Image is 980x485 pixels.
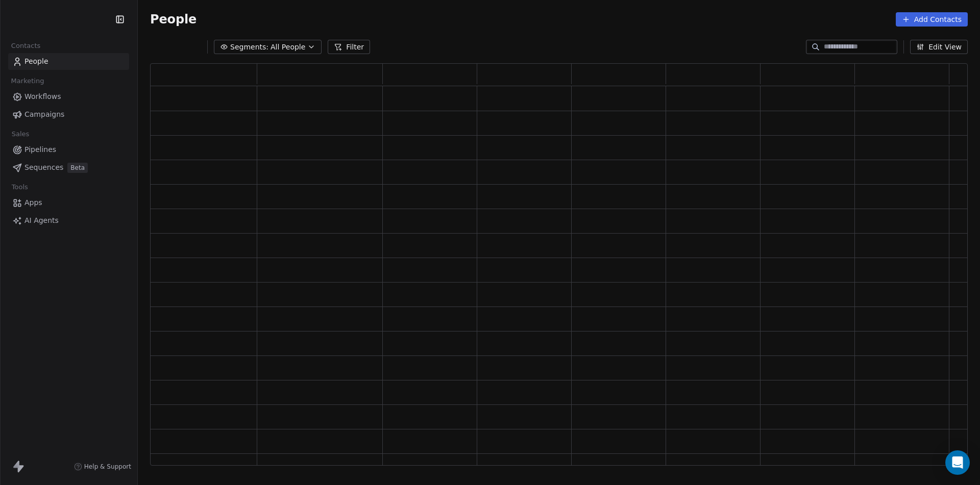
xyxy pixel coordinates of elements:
[7,126,34,142] span: Sales
[150,12,197,27] span: People
[896,12,968,27] button: Add Contacts
[8,194,129,211] a: Apps
[24,144,56,155] span: Pipelines
[8,53,129,70] a: People
[24,91,61,102] span: Workflows
[8,141,129,158] a: Pipelines
[910,40,968,54] button: Edit View
[945,450,970,475] div: Open Intercom Messenger
[7,73,48,89] span: Marketing
[8,106,129,123] a: Campaigns
[24,109,64,120] span: Campaigns
[7,38,45,54] span: Contacts
[8,159,129,176] a: SequencesBeta
[67,163,88,173] span: Beta
[24,56,48,67] span: People
[230,42,268,53] span: Segments:
[8,88,129,105] a: Workflows
[24,162,63,173] span: Sequences
[74,463,131,471] a: Help & Support
[7,180,32,195] span: Tools
[8,212,129,229] a: AI Agents
[24,197,42,208] span: Apps
[84,463,131,471] span: Help & Support
[271,42,305,53] span: All People
[328,40,370,54] button: Filter
[24,215,59,226] span: AI Agents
